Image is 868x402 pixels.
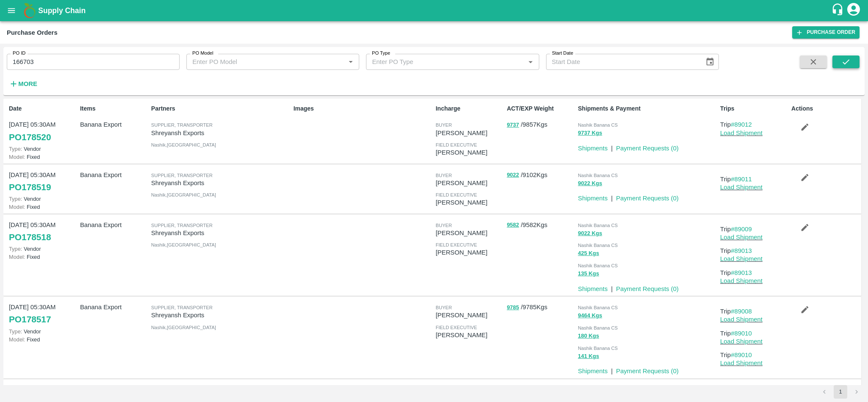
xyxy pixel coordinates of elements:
[578,311,602,321] button: 9464 Kgs
[792,26,860,39] a: Purchase Order
[80,104,148,113] p: Items
[372,50,390,57] label: PO Type
[578,305,618,310] span: Nashik Banana CS
[38,5,831,17] a: Supply Chain
[578,122,618,128] span: Nashik Banana CS
[7,27,58,38] div: Purchase Orders
[546,54,699,70] input: Start Date
[507,302,574,312] p: / 9785 Kgs
[435,228,503,238] p: [PERSON_NAME]
[345,56,356,67] button: Open
[435,305,452,310] span: buyer
[578,263,618,268] span: Nashik Banana CS
[816,385,865,399] nav: pagination navigation
[507,303,519,313] button: 9785
[435,192,477,197] span: field executive
[578,104,717,113] p: Shipments & Payment
[720,104,788,113] p: Trips
[607,140,613,153] div: |
[507,104,574,113] p: ACT/EXP Weight
[578,229,602,238] button: 9022 Kgs
[578,346,618,351] span: Nashik Banana CS
[9,230,51,245] a: PO178518
[578,325,618,330] span: Nashik Banana CS
[9,203,77,211] p: Fixed
[435,128,503,138] p: [PERSON_NAME]
[151,242,216,247] span: Nashik , [GEOGRAPHIC_DATA]
[720,175,788,184] p: Trip
[80,220,148,230] p: Banana Export
[731,308,752,315] a: #89008
[9,146,22,152] span: Type:
[435,173,452,178] span: buyer
[731,226,752,233] a: #89009
[578,179,602,189] button: 9022 Kgs
[2,1,21,20] button: open drawer
[435,311,503,320] p: [PERSON_NAME]
[834,385,847,399] button: page 1
[435,178,503,188] p: [PERSON_NAME]
[7,77,39,91] button: More
[507,120,574,130] p: / 9857 Kgs
[507,170,519,180] button: 9022
[435,148,503,157] p: [PERSON_NAME]
[616,286,679,292] a: Payment Requests (0)
[731,121,752,128] a: #89012
[9,170,77,180] p: [DATE] 05:30AM
[9,104,77,113] p: Date
[578,173,618,178] span: Nashik Banana CS
[578,195,607,202] a: Shipments
[578,128,602,138] button: 9737 Kgs
[435,223,452,228] span: buyer
[9,336,25,343] span: Model:
[720,316,763,323] a: Load Shipment
[151,142,216,147] span: Nashik , [GEOGRAPHIC_DATA]
[720,130,763,136] a: Load Shipment
[189,56,343,67] input: Enter PO Model
[607,281,613,294] div: |
[435,104,503,113] p: Incharge
[720,246,788,255] p: Trip
[9,253,77,261] p: Fixed
[702,54,718,70] button: Choose date
[9,254,25,260] span: Model:
[720,277,763,284] a: Load Shipment
[552,50,573,57] label: Start Date
[720,307,788,316] p: Trip
[9,180,51,195] a: PO178519
[151,325,216,330] span: Nashik , [GEOGRAPHIC_DATA]
[151,305,213,310] span: Supplier, Transporter
[846,2,861,19] div: account of current user
[435,325,477,330] span: field executive
[578,269,599,279] button: 135 Kgs
[578,145,607,152] a: Shipments
[720,268,788,277] p: Trip
[151,192,216,197] span: Nashik , [GEOGRAPHIC_DATA]
[151,122,213,128] span: Supplier, Transporter
[9,195,77,203] p: Vendor
[9,145,77,153] p: Vendor
[80,302,148,312] p: Banana Export
[616,145,679,152] a: Payment Requests (0)
[435,248,503,257] p: [PERSON_NAME]
[616,195,679,202] a: Payment Requests (0)
[38,6,86,15] b: Supply Chain
[578,286,607,292] a: Shipments
[9,327,77,335] p: Vendor
[435,242,477,247] span: field executive
[616,368,679,374] a: Payment Requests (0)
[720,234,763,241] a: Load Shipment
[9,220,77,230] p: [DATE] 05:30AM
[9,196,22,202] span: Type:
[720,350,788,360] p: Trip
[507,385,574,395] p: / 7990 Kgs
[21,2,38,19] img: logo
[9,302,77,312] p: [DATE] 05:30AM
[9,130,51,145] a: PO178520
[607,190,613,203] div: |
[192,50,214,57] label: PO Model
[7,54,180,70] input: Enter PO ID
[151,311,290,320] p: Shreyansh Exports
[151,223,213,228] span: Supplier, Transporter
[9,153,77,161] p: Fixed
